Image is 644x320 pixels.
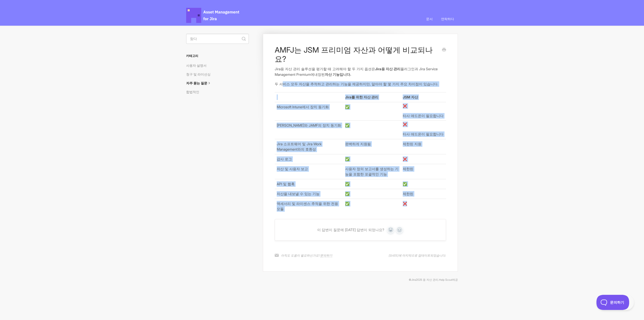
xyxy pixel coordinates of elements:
font: ✅ [345,105,349,109]
font: 자주 묻는 질문 [186,81,207,85]
font: Microsoft Intune에서 장치 동기화 [277,105,329,109]
font: JSM 자산 [403,95,418,99]
font: © [409,278,411,281]
font: 타사 애드온이 필요합니다 [403,114,444,118]
font: 액세서리 및 라이센스 추적을 위한 전용 모듈 [277,201,338,211]
font: ✅ [403,182,407,186]
font: [PERSON_NAME]와 JAMF의 장치 동기화 [277,123,341,127]
font: 제한된 지원 [403,142,421,146]
font: 이 답변이 질문에 [DATE] 답변이 되었나요? [317,228,384,232]
font: 사용자 설명서 [186,63,207,67]
font: 자산 기능입니다. [325,72,351,77]
font: 문서 [426,17,433,21]
font: 플러그인과 Jira Service Management Premium에 [275,67,438,77]
a: 사용자 설명서 [186,61,210,69]
font: ❌ [403,157,407,161]
font: ❌ [403,201,407,206]
font: ✅ [345,182,349,186]
font: ✅ [345,157,349,161]
iframe: 고객 지원 전환 [596,295,634,310]
a: 문서 [422,12,436,26]
font: 제한된 [403,167,413,171]
a: Jira [411,278,416,281]
font: 완벽하게 지원됨 [345,142,371,146]
font: [DATE]에 마지막으로 업데이트되었습니다. [389,254,446,257]
font: 연락하다 [441,17,454,21]
font: ❌ [403,104,407,108]
font: 자산을 내보낼 수 있는 기능 [277,192,319,196]
font: Jira 소프트웨어 및 Jira Work Management와의 호환성 [277,142,321,152]
font: 감사 로그 [277,157,292,161]
input: 찾다 [186,34,249,44]
font: Jira용 자산 관리 솔루션을 평가할 때 고려해야 할 두 가지 옵션은 [275,67,375,71]
font: 청구 및 라이선싱 [186,72,211,76]
font: ❌ [403,122,407,126]
font: ✅ [345,192,349,196]
font: 자산 및 사용자 보고 [277,167,308,171]
font: ✅ [345,123,349,127]
font: AMFJ는 JSM 프리미엄 자산과 어떻게 비교되나요? [275,45,433,63]
font: Jira용 자산 관리 [375,67,400,71]
font: 제한된 [403,192,413,196]
font: 사용자 정의 보고서를 생성하는 기능을 포함한 포괄적인 기능 [345,167,398,176]
font: ✅ [345,201,349,206]
a: 청구 및 라이선싱 [186,70,214,78]
a: 연락하다 [437,12,458,26]
font: Jira를 위한 자산 관리 [345,95,378,99]
font: 카테고리 [186,54,198,58]
a: 문의하기 [320,254,332,258]
a: 합법적인 [186,88,203,96]
font: 합법적인 [186,90,199,94]
a: Help Scout [439,278,452,281]
font: 2025 용 자산 관리. [416,278,439,281]
font: 제공 [452,278,458,281]
font: API 및 웹훅 [277,182,295,186]
a: 자주 묻는 질문 [186,79,216,87]
font: 아직도 도움이 필요하신가요? [281,254,320,257]
font: 두 서비스 모두 자산을 추적하고 관리하는 기능을 제공하지만, 알아야 할 몇 가지 주요 차이점이 있습니다. [275,82,438,86]
font: 내장된 [314,72,325,77]
a: 이 기사를 인쇄하세요 [442,47,446,53]
font: 타사 애드온이 필요합니다 [403,132,444,136]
